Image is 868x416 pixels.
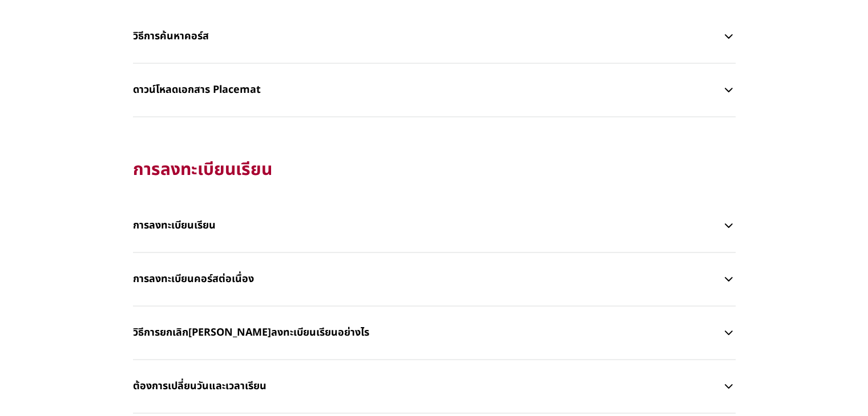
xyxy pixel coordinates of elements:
p: การลงทะเบียนคอร์สต่อเนื่อง [133,262,722,296]
button: การลงทะเบียนคอร์สต่อเนื่อง [133,262,736,296]
p: ดาวน์โหลดเอกสาร Placemat [133,73,722,107]
p: การลงทะเบียนเรียน [133,209,722,243]
button: ต้องการเปลี่ยนวันและเวลาเรียน [133,369,736,403]
p: การลงทะเบียนเรียน [133,158,736,181]
button: วิธีการยกเลิก[PERSON_NAME]ลงทะเบียนเรียนอย่างไร [133,316,736,350]
p: ต้องการเปลี่ยนวันและเวลาเรียน [133,369,722,403]
button: การลงทะเบียนเรียน [133,209,736,243]
p: วิธีการยกเลิก[PERSON_NAME]ลงทะเบียนเรียนอย่างไร [133,316,722,350]
button: ดาวน์โหลดเอกสาร Placemat [133,73,736,107]
p: วิธีการค้นหาคอร์ส [133,19,722,54]
button: วิธีการค้นหาคอร์ส [133,19,736,54]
